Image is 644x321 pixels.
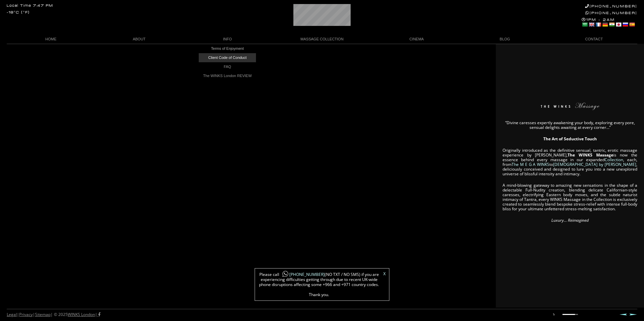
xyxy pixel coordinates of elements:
[585,4,637,8] a: [PHONE_NUMBER]
[19,312,33,317] a: Privacy
[501,313,505,317] a: stop
[588,22,594,27] a: English
[383,272,386,276] a: X
[68,312,95,317] a: WINKS London
[629,313,637,316] a: Next
[282,271,289,278] img: whatsapp-icon1.png
[605,157,623,163] a: Collection
[549,35,637,44] a: CONTACT
[609,22,615,27] a: Hindi
[183,35,271,44] a: INFO
[503,148,637,176] p: Originally introduced as the definitive sensual, tantric, erotic massage experience by [PERSON_NA...
[199,62,256,71] a: FAQ
[551,217,589,223] em: Luxury… Reimagined
[7,309,100,320] div: | | | © 2025 |
[503,183,637,211] p: A mind-blowing gateway to amazing new sensations in the shape of a delectable Full-Nudity creatio...
[258,272,380,297] span: Please call (NO TXT / NO SMS) if you are experiencing difficulties getting through due to recent ...
[506,313,510,317] a: next
[582,17,637,28] div: 1PM - 2AM
[199,44,256,53] a: Terms of Enjoyment
[7,35,95,44] a: HOME
[95,35,183,44] a: ABOUT
[503,120,637,130] p: “Divine caresses expertly awakening your body, exploring every pore, sensual delights awaiting at...
[568,152,613,158] strong: The WINKS Massage
[553,162,636,167] a: [DEMOGRAPHIC_DATA] by [PERSON_NAME]
[199,53,256,62] a: Client Code of Conduct
[602,22,608,27] a: German
[520,103,619,113] img: The WINKS Massage
[271,35,373,44] a: MASSAGE COLLECTION
[543,136,597,142] strong: The Art of Seductive Touch
[373,35,461,44] a: CINEMA
[7,4,53,8] div: Local Time 7:47 PM
[615,22,621,27] a: Japanese
[585,11,637,15] a: [PHONE_NUMBER]
[496,313,501,317] a: play
[199,71,256,80] a: The WINKS London REVIEW
[619,313,627,316] a: Prev
[35,312,51,317] a: Sitemap
[595,22,601,27] a: French
[7,11,30,14] div: -18°C (°F)
[629,22,635,27] a: Spanish
[582,22,588,27] a: Arabic
[279,272,325,277] a: [PHONE_NUMBER]
[7,312,17,317] a: Legal
[557,313,561,317] a: mute
[512,162,549,167] a: The M E G A WINKS
[622,22,628,27] a: Russian
[461,35,549,44] a: BLOG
